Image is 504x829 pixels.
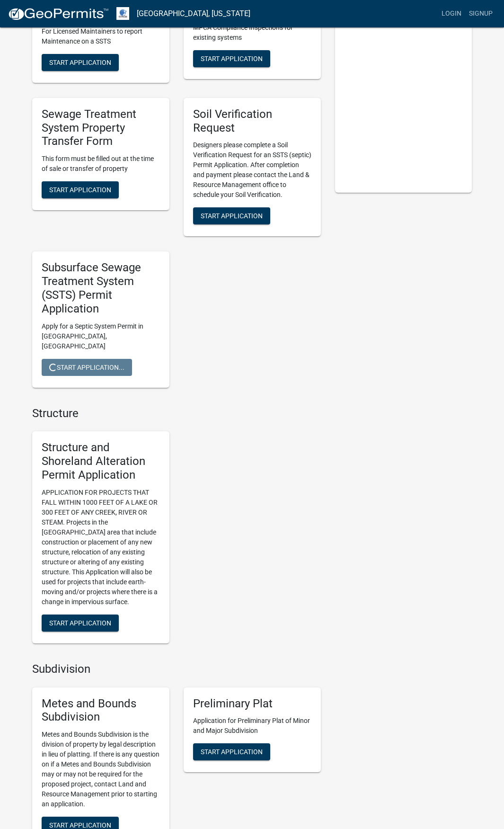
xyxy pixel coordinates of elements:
a: Signup [465,5,496,23]
h4: Structure [32,407,321,420]
span: Start Application [49,186,111,194]
button: Start Application [193,743,270,760]
span: Start Application [49,821,111,829]
p: APPLICATION FOR PROJECTS THAT FALL WITHIN 1000 FEET OF A LAKE OR 300 FEET OF ANY CREEK, RIVER OR ... [42,488,160,607]
h5: Subsurface Sewage Treatment System (SSTS) Permit Application [42,261,160,315]
span: Start Application [49,619,111,626]
button: Start Application [193,50,270,67]
p: Designers please complete a Soil Verification Request for an SSTS (septic) Permit Application. Af... [193,140,311,200]
span: Start Application... [49,363,124,371]
p: Application for Preliminary Plat of Minor and Major Subdivision [193,716,311,736]
button: Start Application [42,181,119,198]
button: Start Application [193,207,270,224]
h5: Structure and Shoreland Alteration Permit Application [42,441,160,481]
p: This form must be filled out at the time of sale or transfer of property [42,154,160,174]
p: For Licensed Maintainers to report Maintenance on a SSTS [42,27,160,46]
span: Start Application [201,212,263,220]
h5: Preliminary Plat [193,697,311,711]
span: Start Application [201,54,263,62]
span: Start Application [49,58,111,66]
h5: Soil Verification Request [193,107,311,135]
p: This form must be filled out to submit MPCA Compliance Inspections for existing systems [193,13,311,43]
button: Start Application [42,615,119,632]
a: [GEOGRAPHIC_DATA], [US_STATE] [137,6,250,22]
button: Start Application [42,54,119,71]
h5: Sewage Treatment System Property Transfer Form [42,107,160,148]
img: Otter Tail County, Minnesota [116,7,129,20]
span: Start Application [201,748,263,756]
h5: Metes and Bounds Subdivision [42,697,160,724]
h4: Subdivision [32,662,321,676]
p: Apply for a Septic System Permit in [GEOGRAPHIC_DATA], [GEOGRAPHIC_DATA] [42,321,160,351]
a: Login [438,5,465,23]
button: Start Application... [42,359,132,376]
p: Metes and Bounds Subdivision is the division of property by legal description in lieu of platting... [42,730,160,809]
